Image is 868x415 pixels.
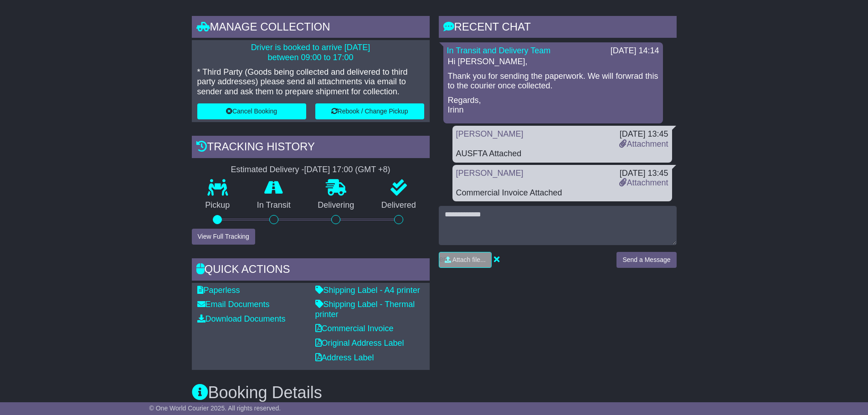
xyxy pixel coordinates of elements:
p: * Third Party (Goods being collected and delivered to third party addresses) please send all atta... [197,67,424,97]
button: View Full Tracking [192,229,255,245]
div: Commercial Invoice Attached [456,188,668,198]
button: Rebook / Change Pickup [315,103,424,119]
p: Thank you for sending the paperwork. We will forwrad this to the courier once collected. [448,72,658,91]
a: Paperless [197,286,240,295]
p: Delivering [304,200,368,210]
button: Send a Message [616,252,676,268]
a: Attachment [619,178,668,187]
div: Estimated Delivery - [192,165,430,175]
div: Quick Actions [192,258,430,283]
p: Pickup [192,200,244,210]
div: [DATE] 14:14 [611,46,659,56]
span: © One World Courier 2025. All rights reserved. [149,405,281,412]
div: Tracking history [192,136,430,160]
a: In Transit and Delivery Team [447,46,551,55]
p: Driver is booked to arrive [DATE] between 09:00 to 17:00 [197,43,424,62]
a: Shipping Label - Thermal printer [315,300,415,319]
a: Download Documents [197,314,286,323]
p: Delivered [368,200,430,210]
a: Attachment [619,139,668,149]
p: Hi [PERSON_NAME], [448,57,658,67]
div: Manage collection [192,16,430,41]
div: RECENT CHAT [439,16,677,41]
div: [DATE] 13:45 [619,129,668,139]
a: Email Documents [197,300,270,309]
div: [DATE] 13:45 [619,169,668,179]
div: [DATE] 17:00 (GMT +8) [304,165,390,175]
a: [PERSON_NAME] [456,169,524,178]
p: In Transit [243,200,304,210]
button: Cancel Booking [197,103,306,119]
a: Address Label [315,353,374,362]
a: Shipping Label - A4 printer [315,286,420,295]
p: Regards, Irinn [448,96,658,115]
div: AUSFTA Attached [456,149,668,159]
a: [PERSON_NAME] [456,129,524,138]
a: Original Address Label [315,338,404,348]
a: Commercial Invoice [315,324,394,333]
h3: Booking Details [192,384,677,402]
